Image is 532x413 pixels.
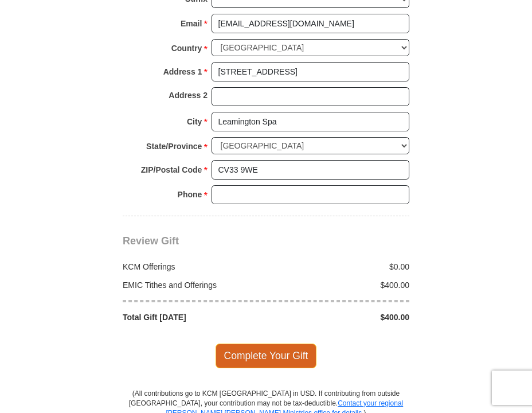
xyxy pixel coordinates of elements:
[181,15,202,32] strong: Email
[266,311,416,323] div: $400.00
[146,138,202,154] strong: State/Province
[266,279,416,291] div: $400.00
[117,311,267,323] div: Total Gift [DATE]
[178,186,202,202] strong: Phone
[266,261,416,272] div: $0.00
[141,162,202,178] strong: ZIP/Postal Code
[169,87,208,103] strong: Address 2
[117,279,267,291] div: EMIC Tithes and Offerings
[123,235,179,247] span: Review Gift
[163,64,202,80] strong: Address 1
[117,261,267,272] div: KCM Offerings
[216,344,317,368] span: Complete Your Gift
[187,114,202,130] strong: City
[171,40,202,56] strong: Country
